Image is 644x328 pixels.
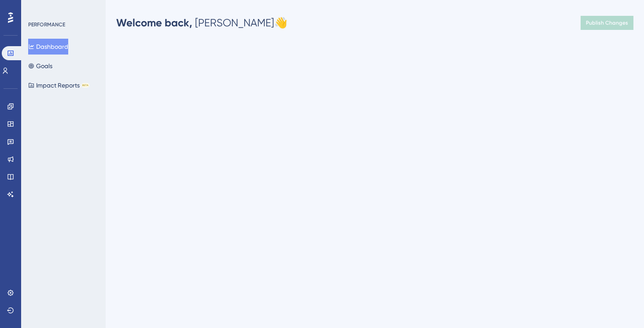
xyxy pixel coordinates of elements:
[581,16,633,30] button: Publish Changes
[28,77,89,93] button: Impact ReportsBETA
[28,58,52,74] button: Goals
[28,39,68,55] button: Dashboard
[116,16,287,30] div: [PERSON_NAME] 👋
[586,19,628,26] span: Publish Changes
[116,16,192,29] span: Welcome back,
[28,21,65,28] div: PERFORMANCE
[81,83,89,87] div: BETA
